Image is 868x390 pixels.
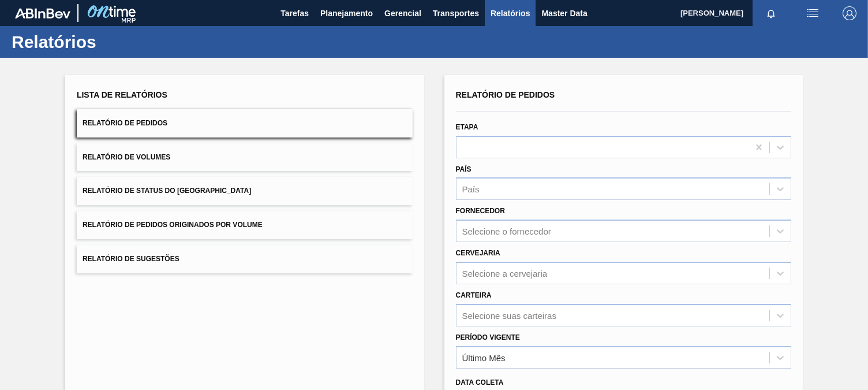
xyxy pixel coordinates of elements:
[456,333,520,341] label: Período Vigente
[456,378,504,387] span: Data coleta
[456,249,500,257] label: Cervejaria
[384,6,421,20] span: Gerencial
[83,153,170,161] span: Relatório de Volumes
[491,6,530,20] span: Relatórios
[456,90,555,99] span: Relatório de Pedidos
[83,187,251,195] span: Relatório de Status do [GEOGRAPHIC_DATA]
[462,310,556,320] div: Selecione suas carteiras
[15,8,70,18] img: TNhmsLtSVTkK8tSr43FrP2fwEKptu5GPRR3wAAAABJRU5ErkJggg==
[77,245,413,273] button: Relatório de Sugestões
[462,352,506,362] div: Último Mês
[456,207,505,215] label: Fornecedor
[12,35,216,49] h1: Relatórios
[77,211,413,239] button: Relatório de Pedidos Originados por Volume
[806,6,820,20] img: userActions
[433,6,479,20] span: Transportes
[462,226,551,236] div: Selecione o fornecedor
[456,165,472,173] label: País
[456,291,492,299] label: Carteira
[77,143,413,172] button: Relatório de Volumes
[320,6,373,20] span: Planejamento
[280,6,309,20] span: Tarefas
[753,5,790,21] button: Notificações
[462,268,548,278] div: Selecione a cervejaria
[77,90,167,99] span: Lista de Relatórios
[83,255,179,263] span: Relatório de Sugestões
[83,221,263,229] span: Relatório de Pedidos Originados por Volume
[462,184,480,194] div: País
[843,6,856,20] img: Logout
[83,119,167,127] span: Relatório de Pedidos
[77,109,413,138] button: Relatório de Pedidos
[456,123,478,131] label: Etapa
[77,177,413,205] button: Relatório de Status do [GEOGRAPHIC_DATA]
[541,6,587,20] span: Master Data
